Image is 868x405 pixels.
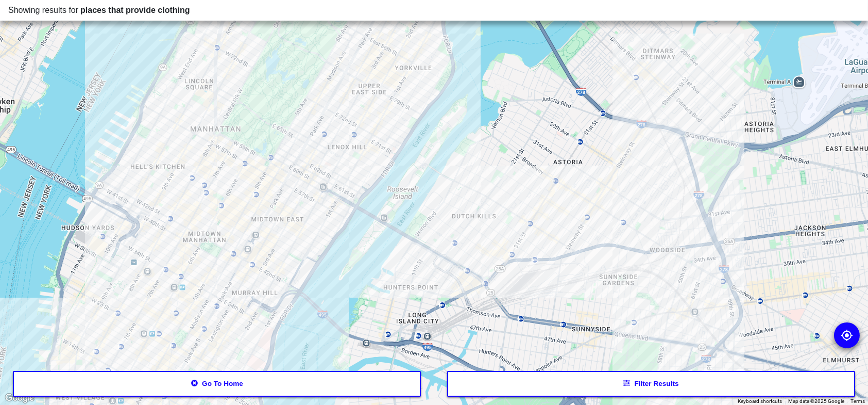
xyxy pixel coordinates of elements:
[80,6,190,14] span: places that provide clothing
[841,329,853,342] img: go to my location
[3,392,37,405] a: Open this area in Google Maps (opens a new window)
[13,371,421,397] button: Go to home
[8,4,860,17] div: Showing results for
[738,398,782,405] button: Keyboard shortcuts
[788,398,844,404] span: Map data ©2025 Google
[447,371,855,397] button: Filter results
[3,392,37,405] img: Google
[850,398,865,404] a: Terms (opens in new tab)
